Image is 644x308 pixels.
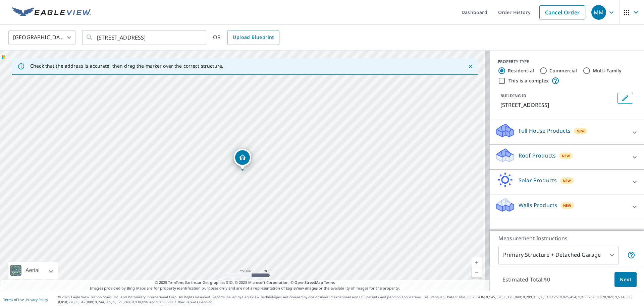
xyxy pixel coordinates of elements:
a: Current Level 17, Zoom In [472,257,482,267]
div: OR [213,30,279,45]
label: Residential [508,67,534,74]
a: Upload Blueprint [227,30,279,45]
button: Next [614,272,637,287]
p: © 2025 Eagle View Technologies, Inc. and Pictometry International Corp. All Rights Reserved. Repo... [58,295,641,305]
p: Measurement Instructions [498,234,635,242]
div: MM [591,5,606,20]
span: New [577,128,585,134]
div: Dropped pin, building 1, Residential property, 25B Oakview Ct Shamong, NJ 08088 [234,149,251,170]
p: | [3,298,48,302]
p: Roof Products [519,151,556,160]
a: Current Level 17, Zoom Out [472,267,482,278]
div: Aerial [8,262,58,279]
span: © 2025 TomTom, Earthstar Geographics SIO, © 2025 Microsoft Corporation, © [155,280,335,286]
span: Upload Blueprint [233,33,274,42]
div: Full House ProductsNew [495,123,639,142]
a: OpenStreetMap [294,280,323,285]
span: Next [620,275,631,284]
div: Roof ProductsNew [495,147,639,167]
label: Commercial [549,67,577,74]
span: New [563,178,571,183]
div: PROPERTY TYPE [498,59,636,65]
a: Privacy Policy [26,297,48,302]
p: Estimated Total: $0 [497,272,555,287]
div: Walls ProductsNew [495,197,639,216]
p: Solar Products [519,176,557,184]
div: Solar ProductsNew [495,172,639,191]
label: This is a complex [508,77,549,84]
button: Close [466,62,475,71]
input: Search by address or latitude-longitude [97,28,193,47]
p: Check that the address is accurate, then drag the marker over the correct structure. [30,63,223,69]
div: [GEOGRAPHIC_DATA] [8,28,75,47]
a: Terms [324,280,335,285]
div: Primary Structure + Detached Garage [498,246,619,264]
p: Walls Products [519,201,557,209]
label: Multi-Family [593,67,622,74]
span: Your report will include the primary structure and a detached garage if one exists. [627,251,635,259]
div: Aerial [23,262,42,279]
p: [STREET_ADDRESS] [500,101,614,109]
a: Terms of Use [3,297,24,302]
button: Edit building 1 [617,93,633,104]
span: New [563,203,572,208]
a: Cancel Order [539,5,585,19]
p: BUILDING ID [500,93,526,99]
img: EV Logo [12,7,91,17]
p: Full House Products [519,127,571,135]
span: New [562,153,570,159]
